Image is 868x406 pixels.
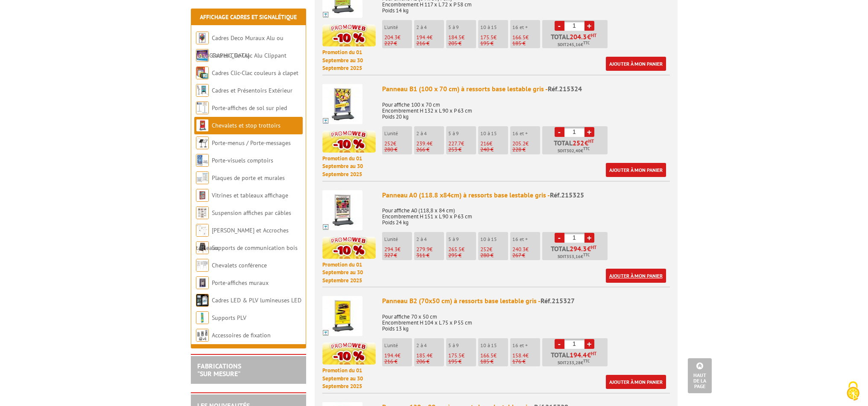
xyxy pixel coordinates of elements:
[322,367,376,391] p: Promotion du 01 Septembre au 30 Septembre 2025
[196,276,209,289] img: Porte-affiches muraux
[480,236,508,242] p: 10 à 15
[583,359,590,363] sup: TTC
[583,252,590,257] sup: TTC
[838,377,868,406] button: Cookies (fenêtre modale)
[212,157,273,164] a: Porte-visuels comptoirs
[212,104,287,112] a: Porte-affiches de sol sur pied
[558,41,590,48] span: Soit €
[541,296,575,305] span: Réf.215327
[384,140,393,147] span: 252
[212,209,291,217] a: Suspension affiches par câbles
[512,141,540,147] p: €
[583,41,590,45] sup: TTC
[480,352,494,359] span: 166.5
[591,32,596,38] sup: HT
[480,34,494,41] span: 175.5
[322,24,376,46] img: promotion
[212,122,281,129] a: Chevalets et stop trottoirs
[585,139,588,146] span: €
[550,191,584,199] span: Réf.215325
[448,24,476,30] p: 5 à 9
[587,245,591,252] span: €
[384,252,412,258] p: 327 €
[573,139,585,146] span: 252
[448,34,462,41] span: 184.5
[585,127,594,137] a: +
[512,140,526,147] span: 205.2
[588,138,594,144] sup: HT
[555,127,564,137] a: -
[416,246,430,253] span: 279.9
[212,69,298,77] a: Cadres Clic-Clac couleurs à clapet
[480,246,489,253] span: 252
[585,21,594,31] a: +
[322,261,376,285] p: Promotion du 01 Septembre au 30 Septembre 2025
[448,342,476,348] p: 5 à 9
[480,252,508,258] p: 280 €
[384,147,412,153] p: 280 €
[688,358,712,393] a: Haut de la page
[196,67,209,79] img: Cadres Clic-Clac couleurs à clapet
[512,353,540,359] p: €
[842,380,864,402] img: Cookies (fenêtre modale)
[480,141,508,147] p: €
[512,342,540,348] p: 16 et +
[512,34,526,41] span: 166.5
[512,41,540,46] p: 185 €
[384,246,412,252] p: €
[322,342,376,365] img: promotion
[512,147,540,153] p: 228 €
[555,21,564,31] a: -
[480,24,508,30] p: 10 à 15
[196,259,209,272] img: Chevalets conférence
[606,57,666,71] a: Ajouter à mon panier
[416,246,444,252] p: €
[480,246,508,252] p: €
[416,130,444,136] p: 2 à 4
[558,253,590,260] span: Soit €
[558,148,590,154] span: Soit €
[448,246,462,253] span: 265.5
[382,296,670,306] div: Panneau B2 (70x50 cm) à ressorts base lestable gris -
[512,246,526,253] span: 240.3
[382,308,670,332] p: Pour affiche 70 x 50 cm Encombrement H 104 x L 75 x P 55 cm Poids 13 kg
[197,362,241,378] a: FABRICATIONS"Sur Mesure"
[512,246,540,252] p: €
[382,84,670,94] div: Panneau B1 (100 x 70 cm) à ressorts base lestable gris -
[196,136,209,149] img: Porte-menus / Porte-messages
[448,236,476,242] p: 5 à 9
[591,244,596,250] sup: HT
[196,329,209,342] img: Accessoires de fixation
[322,296,362,336] img: Panneau B2 (70x50 cm) à ressorts base lestable gris
[212,331,271,339] a: Accessoires de fixation
[384,34,397,41] span: 204.3
[384,359,412,365] p: 216 €
[416,41,444,46] p: 216 €
[196,294,209,307] img: Cadres LED & PLV lumineuses LED
[384,246,397,253] span: 294.3
[384,342,412,348] p: L'unité
[512,35,540,41] p: €
[480,140,489,147] span: 216
[567,253,581,260] span: 353,16
[416,236,444,242] p: 2 à 4
[512,130,540,136] p: 16 et +
[570,245,587,252] span: 294.3
[322,190,362,230] img: Panneau A0 (118.8 x84cm) à ressorts base lestable gris
[448,353,476,359] p: €
[555,339,564,349] a: -
[212,191,288,199] a: Vitrines et tableaux affichage
[212,244,298,252] a: Supports de communication bois
[416,34,430,41] span: 194.4
[512,24,540,30] p: 16 et +
[384,35,412,41] p: €
[382,96,670,120] p: Pour affiche 100 x 70 cm Encombrement H 132 x L 90 x P 63 cm Poids 20 kg
[567,41,581,48] span: 245,16
[512,236,540,242] p: 16 et +
[196,206,209,219] img: Suspension affiches par câbles
[196,189,209,202] img: Vitrines et tableaux affichage
[416,24,444,30] p: 2 à 4
[212,296,301,304] a: Cadres LED & PLV lumineuses LED
[544,245,608,260] p: Total
[567,360,581,366] span: 233,28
